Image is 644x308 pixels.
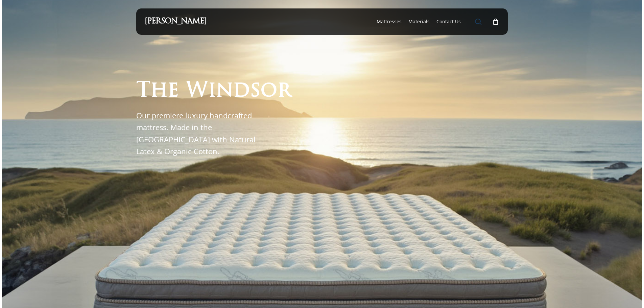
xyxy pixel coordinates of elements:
span: s [250,81,261,101]
a: Cart [492,18,499,25]
span: d [233,81,250,101]
a: [PERSON_NAME] [145,18,207,25]
a: Contact Us [436,18,461,25]
span: e [168,81,179,101]
a: Mattresses [377,18,402,25]
span: n [216,81,233,101]
span: W [186,81,208,101]
span: r [277,81,291,101]
span: T [136,81,150,101]
span: i [208,81,216,101]
span: h [150,81,168,101]
a: Materials [408,18,430,25]
p: Our premiere luxury handcrafted mattress. Made in the [GEOGRAPHIC_DATA] with Natural Latex & Orga... [136,110,263,157]
span: o [261,81,277,101]
h1: The Windsor [136,81,291,101]
nav: Main Menu [373,8,499,35]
